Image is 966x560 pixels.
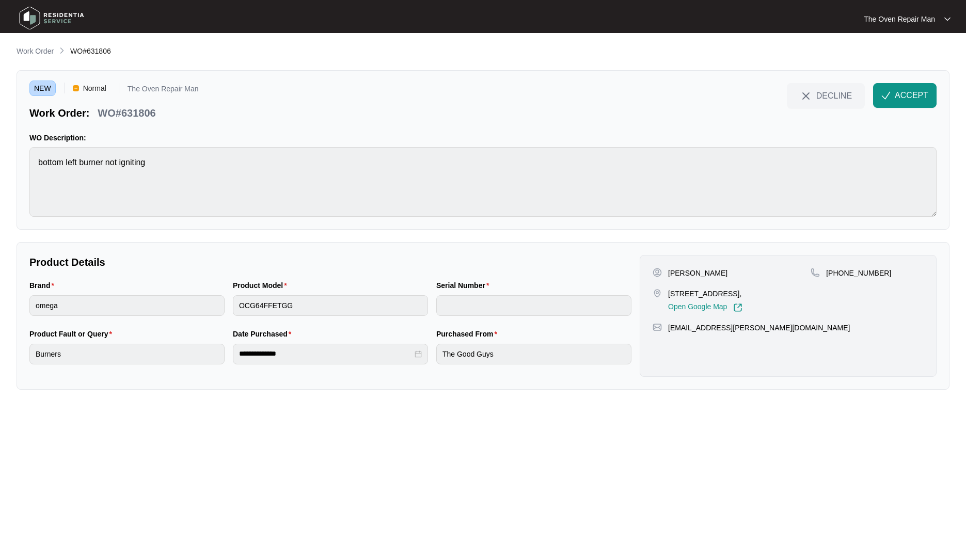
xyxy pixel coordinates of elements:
[29,344,225,364] input: Product Fault or Query
[29,133,937,143] p: WO Description:
[881,91,891,100] img: check-Icon
[733,303,742,312] img: Link-External
[816,90,852,101] span: DECLINE
[787,83,865,108] button: close-IconDECLINE
[29,81,56,96] span: NEW
[29,147,937,217] textarea: bottom left burner not igniting
[653,289,662,298] img: map-pin
[239,348,413,359] input: Date Purchased
[800,90,812,102] img: close-Icon
[653,268,662,277] img: user-pin
[436,280,493,291] label: Serial Number
[15,3,88,34] img: residentia service logo
[436,329,501,339] label: Purchased From
[826,268,891,278] p: [PHONE_NUMBER]
[73,85,79,91] img: Vercel Logo
[668,323,850,333] p: [EMAIL_ADDRESS][PERSON_NAME][DOMAIN_NAME]
[864,14,935,24] p: The Oven Repair Man
[29,280,58,291] label: Brand
[17,46,54,56] p: Work Order
[895,89,928,102] span: ACCEPT
[668,303,742,312] a: Open Google Map
[233,329,295,339] label: Date Purchased
[29,329,116,339] label: Product Fault or Query
[668,289,742,299] p: [STREET_ADDRESS],
[653,323,662,332] img: map-pin
[436,344,631,364] input: Purchased From
[58,46,66,55] img: chevron-right
[233,280,291,291] label: Product Model
[79,81,110,96] span: Normal
[14,46,56,57] a: Work Order
[29,255,631,269] p: Product Details
[811,268,820,277] img: map-pin
[29,295,225,316] input: Brand
[70,47,111,55] span: WO#631806
[29,106,89,120] p: Work Order:
[436,295,631,316] input: Serial Number
[98,106,155,120] p: WO#631806
[668,268,727,278] p: [PERSON_NAME]
[944,17,951,22] img: dropdown arrow
[128,85,199,96] p: The Oven Repair Man
[873,83,937,108] button: check-IconACCEPT
[233,295,428,316] input: Product Model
